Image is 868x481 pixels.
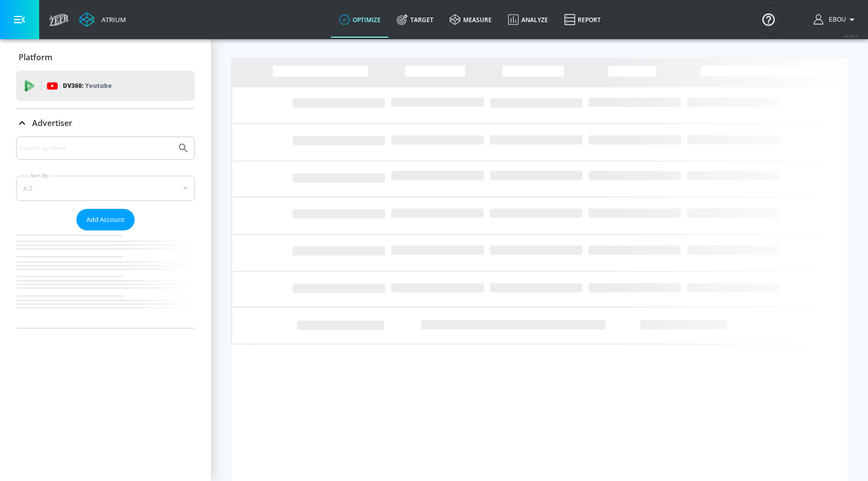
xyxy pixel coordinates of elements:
[389,2,442,38] a: Target
[76,209,135,230] button: Add Account
[442,2,500,38] a: measure
[63,80,112,91] p: DV360:
[814,14,858,26] button: Ebou
[500,2,556,38] a: Analyze
[85,80,112,91] p: Youtube
[97,15,126,24] div: Atrium
[16,137,195,328] div: Advertiser
[79,12,126,27] a: Atrium
[16,43,195,71] div: Platform
[754,5,783,33] button: Open Resource Center
[825,16,846,23] span: login as: ebou.njie@zefr.com
[20,142,172,155] input: Search by name
[844,33,858,39] span: v 4.28.0
[19,52,52,63] p: Platform
[32,117,72,129] p: Advertiser
[556,2,609,38] a: Report
[29,172,50,179] label: Sort By
[86,214,125,225] span: Add Account
[16,71,195,101] div: DV360: Youtube
[16,230,195,328] nav: list of Advertiser
[16,109,195,137] div: Advertiser
[16,176,195,201] div: A-Z
[331,2,389,38] a: optimize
